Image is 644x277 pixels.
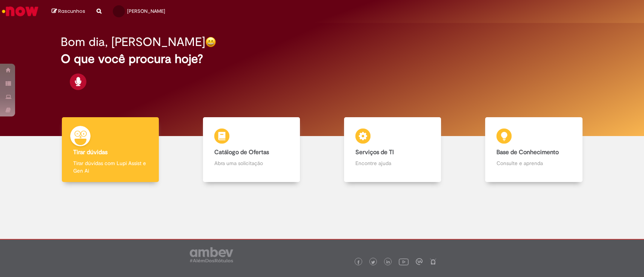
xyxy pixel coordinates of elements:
img: logo_footer_facebook.png [357,260,360,264]
img: logo_footer_youtube.png [399,257,409,266]
b: Tirar dúvidas [73,148,108,156]
h2: O que você procura hoje? [61,52,583,66]
p: Abra uma solicitação [214,159,289,167]
a: Catálogo de Ofertas Abra uma solicitação [181,117,322,182]
h2: Bom dia, [PERSON_NAME] [61,35,205,49]
b: Serviços de TI [355,148,394,156]
a: Base de Conhecimento Consulte e aprenda [463,117,604,182]
img: logo_footer_twitter.png [371,260,375,264]
img: logo_footer_naosei.png [430,258,437,265]
a: Rascunhos [52,8,85,15]
p: Tirar dúvidas com Lupi Assist e Gen Ai [73,159,148,174]
p: Encontre ajuda [355,159,430,167]
img: logo_footer_workplace.png [416,258,423,265]
img: logo_footer_ambev_rotulo_gray.png [190,247,233,262]
img: ServiceNow [1,4,40,19]
img: logo_footer_linkedin.png [386,260,390,265]
a: Serviços de TI Encontre ajuda [322,117,463,182]
p: Consulte e aprenda [496,159,571,167]
span: [PERSON_NAME] [127,8,165,14]
b: Base de Conhecimento [496,148,559,156]
img: happy-face.png [205,37,216,47]
span: Rascunhos [58,8,85,15]
a: Tirar dúvidas Tirar dúvidas com Lupi Assist e Gen Ai [40,117,181,182]
b: Catálogo de Ofertas [214,148,269,156]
